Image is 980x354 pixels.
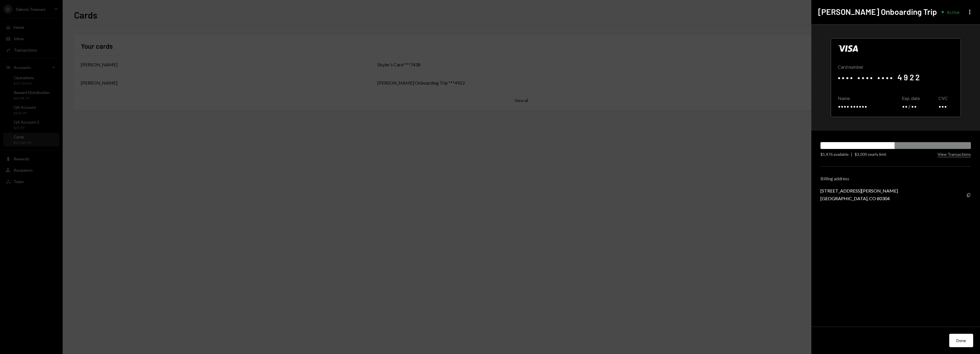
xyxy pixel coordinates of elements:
[851,151,852,157] div: |
[831,38,961,117] div: Click to reveal
[820,151,849,157] div: $1,476 available
[947,9,959,15] div: Active
[818,6,937,17] h2: [PERSON_NAME] Onboarding Trip
[820,176,971,181] div: Billing address
[855,151,887,157] div: $3,000 yearly limit
[820,188,898,193] div: [STREET_ADDRESS][PERSON_NAME]
[820,196,898,201] div: [GEOGRAPHIC_DATA], CO 80304
[949,334,973,347] button: Done
[938,152,971,157] button: View Transactions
